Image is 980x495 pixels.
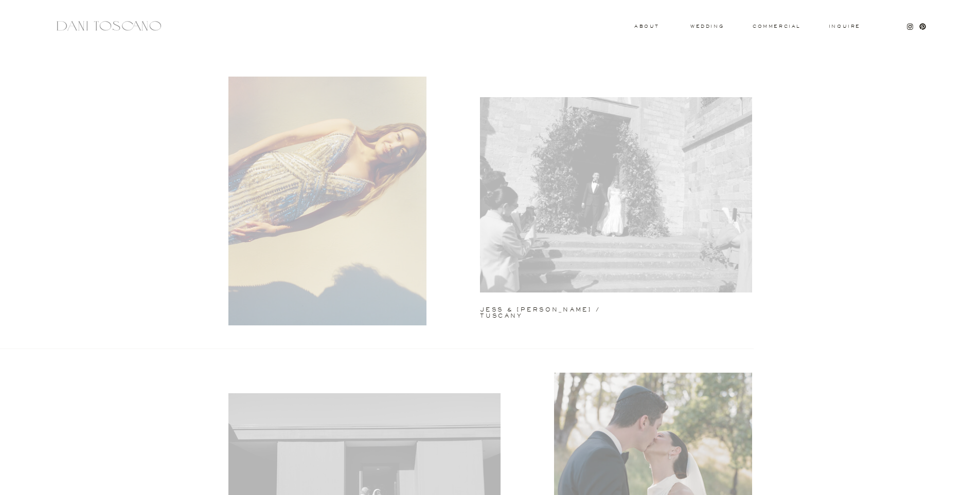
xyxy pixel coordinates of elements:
a: commercial [753,24,800,28]
a: wedding [690,24,724,28]
a: Inquire [828,24,861,29]
a: jess & [PERSON_NAME] / tuscany [480,307,640,311]
a: About [634,24,657,28]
